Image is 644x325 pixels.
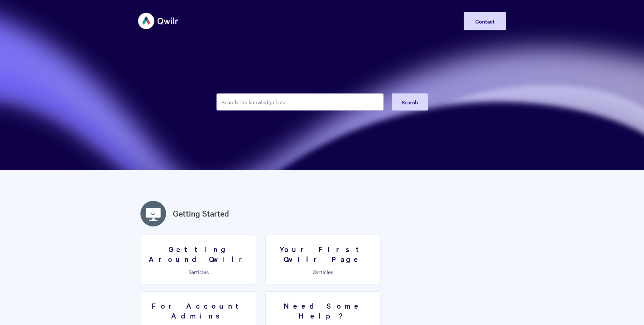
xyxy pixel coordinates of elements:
[270,269,376,275] p: articles
[145,301,252,320] h3: For Account Admins
[265,235,381,284] a: Your First Qwilr Page 3articles
[141,235,256,284] a: Getting Around Qwilr 3articles
[173,207,229,220] a: Getting Started
[392,93,428,110] button: Search
[216,93,384,110] input: Search the knowledge base
[189,268,191,276] span: 3
[270,301,376,320] h3: Need Some Help?
[402,98,418,106] span: Search
[270,244,376,264] h3: Your First Qwilr Page
[138,8,179,34] img: Qwilr Help Center
[145,244,252,264] h3: Getting Around Qwilr
[145,269,252,275] p: articles
[313,268,316,276] span: 3
[464,12,506,30] a: Contact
